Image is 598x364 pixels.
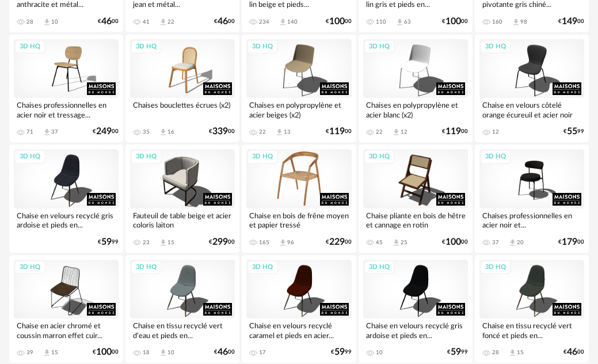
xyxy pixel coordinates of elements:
div: 3D HQ [364,150,395,164]
div: 3D HQ [14,40,45,54]
div: 22 [259,128,266,135]
div: Chaise en velours côtelé orange écureuil et acier noir [479,98,584,121]
span: 119 [329,128,345,135]
span: Download icon [508,238,517,247]
div: € 00 [326,18,352,25]
span: 179 [562,238,577,246]
a: 3D HQ Chaise en velours côtelé orange écureuil et acier noir 12 €5599 [475,35,589,142]
div: 3D HQ [247,150,278,164]
span: 100 [329,18,345,25]
div: 28 [26,18,33,25]
span: Download icon [512,18,520,26]
div: 20 [517,239,524,246]
span: 299 [212,238,228,246]
div: 23 [143,239,150,246]
div: 10 [51,18,58,25]
div: 37 [51,128,58,135]
div: Chaises bouclettes écrues (x2) [130,98,235,121]
div: Chaises professionnelles en acier noir et tressage... [14,98,119,121]
div: 12 [401,128,407,135]
div: € 00 [93,348,119,356]
a: 3D HQ Chaise en velours recyclé gris ardoise et pieds en... 10 €5999 [359,255,473,363]
span: Download icon [159,238,167,247]
span: Download icon [43,348,51,357]
div: € 00 [326,128,352,135]
div: 3D HQ [364,40,395,54]
div: 110 [376,18,386,25]
span: 100 [445,18,461,25]
span: 46 [218,348,228,356]
span: 100 [96,348,112,356]
div: Chaise en bois de frêne moyen et papier tressé [246,208,351,232]
div: 13 [284,128,291,135]
a: 3D HQ Chaises professionnelles en acier noir et tressage... 71 Download icon 37 €24900 [9,35,123,142]
span: 249 [96,128,112,135]
span: 59 [334,348,345,356]
span: Download icon [392,238,401,247]
div: € 00 [98,18,119,25]
span: Download icon [43,18,51,26]
div: 71 [26,128,33,135]
div: Chaise pliante en bois de hêtre et cannage en rotin [363,208,468,232]
div: Chaise en tissu recyclé vert foncé et pieds en... [479,318,584,342]
span: 100 [445,238,461,246]
span: 229 [329,238,345,246]
div: Chaise en acier chromé et coussin marron effet cuir... [14,318,119,342]
div: 96 [287,239,294,246]
span: Download icon [43,128,51,136]
a: 3D HQ Fauteuil de table beige et acier coloris laiton 23 Download icon 15 €29900 [125,145,239,252]
div: 15 [51,349,58,356]
a: 3D HQ Chaises professionnelles en acier noir et... 37 Download icon 20 €17900 [475,145,589,252]
div: 3D HQ [131,40,162,54]
div: 15 [167,239,174,246]
div: 3D HQ [14,260,45,275]
div: 3D HQ [131,260,162,275]
span: Download icon [395,18,404,26]
div: € 00 [563,348,584,356]
div: € 00 [558,238,584,246]
div: € 00 [209,238,235,246]
span: 59 [451,348,461,356]
div: 3D HQ [364,260,395,275]
div: 3D HQ [131,150,162,164]
div: € 99 [447,348,468,356]
div: 165 [259,239,269,246]
div: € 00 [214,348,235,356]
span: Download icon [159,348,167,357]
div: 63 [404,18,411,25]
div: Fauteuil de table beige et acier coloris laiton [130,208,235,232]
div: € 00 [558,18,584,25]
div: Chaises en polypropylène et acier beiges (x2) [246,98,351,121]
div: € 00 [442,128,468,135]
a: 3D HQ Chaise en velours recyclé gris ardoise et pieds en... €5999 [9,145,123,252]
span: Download icon [159,128,167,136]
span: Download icon [392,128,401,136]
span: 46 [101,18,112,25]
div: 22 [376,128,383,135]
a: 3D HQ Chaise en acier chromé et coussin marron effet cuir... 39 Download icon 15 €10000 [9,255,123,363]
div: € 00 [442,238,468,246]
div: € 99 [331,348,352,356]
div: Chaises professionnelles en acier noir et... [479,208,584,232]
div: € 00 [214,18,235,25]
div: 39 [26,349,33,356]
span: Download icon [275,128,284,136]
div: 3D HQ [480,40,511,54]
div: Chaises en polypropylène et acier blanc (x2) [363,98,468,121]
div: Chaise en velours recyclé caramel et pieds en acier... [246,318,351,342]
div: 140 [287,18,298,25]
div: 41 [143,18,150,25]
span: 149 [562,18,577,25]
a: 3D HQ Chaises en polypropylène et acier blanc (x2) 22 Download icon 12 €11900 [359,35,473,142]
div: € 99 [98,238,119,246]
div: 17 [259,349,266,356]
span: 119 [445,128,461,135]
a: 3D HQ Chaise en tissu recyclé vert d'eau et pieds en... 18 Download icon 10 €4600 [125,255,239,363]
div: 28 [492,349,499,356]
div: 10 [376,349,383,356]
div: 160 [492,18,502,25]
span: 339 [212,128,228,135]
div: 98 [520,18,527,25]
div: 12 [492,128,499,135]
div: 18 [143,349,150,356]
